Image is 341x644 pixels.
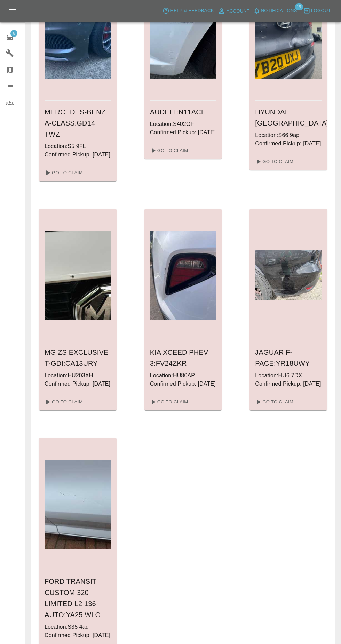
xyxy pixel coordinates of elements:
[45,380,111,388] p: Confirmed Pickup: [DATE]
[45,576,111,620] h6: FORD TRANSIT CUSTOM 320 LIMITED L2 136 AUTO : YA25 WLG
[150,380,216,388] p: Confirmed Pickup: [DATE]
[45,106,111,140] h6: MERCEDES-BENZ A-CLASS : GD14 TWZ
[255,139,322,148] p: Confirmed Pickup: [DATE]
[150,106,216,118] h6: AUDI TT : N11ACL
[294,3,303,10] span: 19
[45,142,111,151] p: Location: S5 9FL
[311,7,331,15] span: Logout
[161,6,215,16] button: Help & Feedback
[45,371,111,380] p: Location: HU203XH
[255,106,322,129] h6: HYUNDAI [GEOGRAPHIC_DATA] : YB20UXJ
[45,623,111,631] p: Location: S35 4ad
[227,7,250,15] span: Account
[150,371,216,380] p: Location: HU80AP
[4,3,21,19] button: Open drawer
[170,7,214,15] span: Help & Feedback
[261,7,297,15] span: Notifications
[42,167,85,178] a: Go To Claim
[255,347,322,369] h6: JAGUAR F-PACE : YR18UWY
[42,396,85,408] a: Go To Claim
[252,156,295,167] a: Go To Claim
[302,6,333,16] button: Logout
[147,145,190,156] a: Go To Claim
[45,151,111,159] p: Confirmed Pickup: [DATE]
[150,128,216,137] p: Confirmed Pickup: [DATE]
[150,120,216,128] p: Location: S402GF
[147,396,190,408] a: Go To Claim
[10,30,17,37] span: 6
[216,6,252,17] a: Account
[45,347,111,369] h6: MG ZS EXCLUSIVE T-GDI : CA13URY
[45,631,111,639] p: Confirmed Pickup: [DATE]
[150,347,216,369] h6: KIA XCEED PHEV 3 : FV24ZKR
[255,131,322,139] p: Location: S66 9ap
[255,380,322,388] p: Confirmed Pickup: [DATE]
[252,396,295,408] a: Go To Claim
[255,371,322,380] p: Location: HU6 7DX
[252,6,299,16] button: Notifications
